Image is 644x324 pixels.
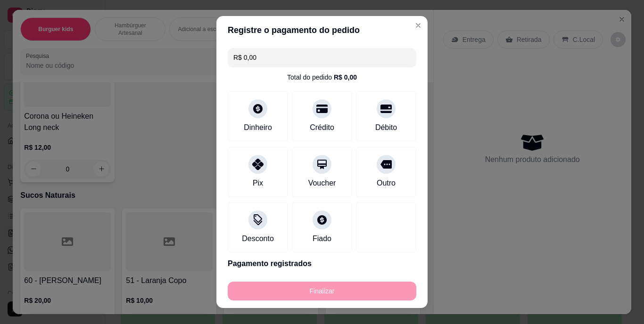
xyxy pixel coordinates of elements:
div: Desconto [242,233,274,244]
header: Registre o pagamento do pedido [216,16,428,44]
button: Close [411,18,426,33]
div: Débito [375,122,397,133]
p: Pagamento registrados [228,258,416,269]
div: Crédito [310,122,334,133]
div: R$ 0,00 [334,73,357,82]
div: Pix [253,178,263,189]
input: Ex.: hambúrguer de cordeiro [233,48,411,67]
div: Outro [377,178,396,189]
div: Fiado [313,233,331,244]
div: Total do pedido [287,73,357,82]
div: Voucher [308,178,336,189]
div: Dinheiro [244,122,272,133]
